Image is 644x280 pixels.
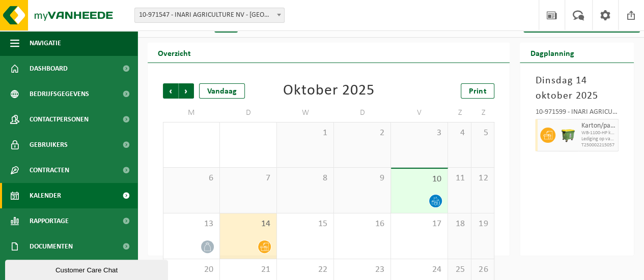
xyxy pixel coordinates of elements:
[282,264,328,275] span: 22
[169,264,214,275] span: 20
[30,183,61,208] span: Kalender
[282,173,328,184] span: 8
[30,234,73,259] span: Documenten
[282,219,328,230] span: 15
[396,128,442,139] span: 3
[30,56,68,81] span: Dashboard
[396,264,442,275] span: 24
[30,158,69,183] span: Contracten
[30,30,61,56] span: Navigatie
[169,173,214,184] span: 6
[339,264,385,275] span: 23
[391,104,448,122] td: V
[277,104,334,122] td: W
[339,173,385,184] span: 9
[225,173,271,184] span: 7
[179,83,194,99] span: Volgende
[339,128,385,139] span: 2
[461,83,494,99] a: Print
[453,128,466,139] span: 4
[30,107,89,132] span: Contactpersonen
[471,104,495,122] td: Z
[477,264,489,275] span: 26
[535,109,619,119] div: 10-971599 - INARI AGRICULTURE NV - [GEOGRAPHIC_DATA]
[561,128,576,143] img: WB-1100-HPE-GN-50
[477,173,489,184] span: 12
[453,219,466,230] span: 18
[469,87,486,96] span: Print
[448,104,471,122] td: Z
[581,130,615,136] span: WB-1100-HP karton/papier, los (bedrijven)
[220,104,277,122] td: D
[453,264,466,275] span: 25
[30,132,68,158] span: Gebruikers
[199,83,245,99] div: Vandaag
[30,208,69,234] span: Rapportage
[225,264,271,275] span: 21
[339,219,385,230] span: 16
[5,258,170,280] iframe: chat widget
[334,104,391,122] td: D
[225,219,271,230] span: 14
[282,128,328,139] span: 1
[453,173,466,184] span: 11
[134,8,285,23] span: 10-971547 - INARI AGRICULTURE NV - DEINZE
[396,174,442,185] span: 10
[135,8,284,22] span: 10-971547 - INARI AGRICULTURE NV - DEINZE
[396,219,442,230] span: 17
[520,43,584,63] h2: Dagplanning
[283,83,375,99] div: Oktober 2025
[477,128,489,139] span: 5
[535,73,619,104] h3: Dinsdag 14 oktober 2025
[477,219,489,230] span: 19
[163,104,220,122] td: M
[148,43,201,63] h2: Overzicht
[163,83,178,99] span: Vorige
[581,142,615,148] span: T250002215057
[169,219,214,230] span: 13
[30,81,89,107] span: Bedrijfsgegevens
[581,122,615,130] span: Karton/papier, los (bedrijven)
[581,136,615,142] span: Lediging op vaste frequentie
